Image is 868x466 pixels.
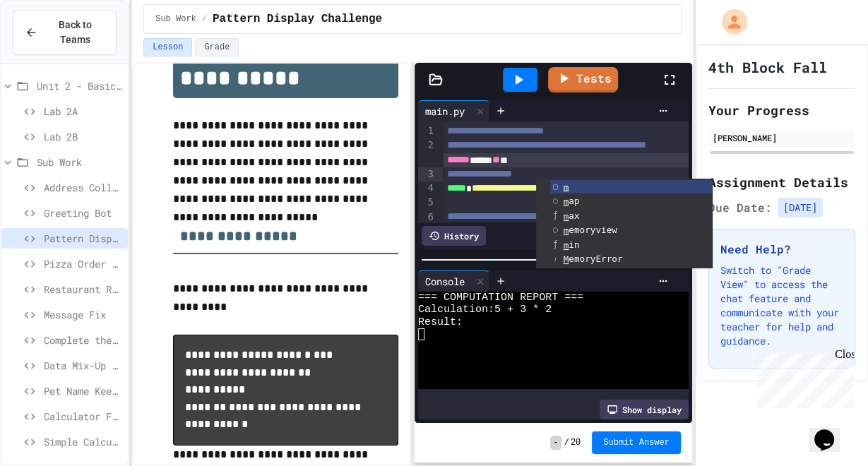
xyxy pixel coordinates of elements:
[418,124,436,138] div: 1
[778,198,823,217] span: [DATE]
[720,241,843,258] h3: Need Help?
[720,263,843,348] p: Switch to "Grade View" to access the chat feature and communicate with your teacher for help and ...
[603,437,670,448] span: Submit Answer
[44,231,122,246] span: Pattern Display Challenge
[44,307,122,322] span: Message Fix
[708,199,772,216] span: Due Date:
[708,57,827,77] h1: 4th Block Fall
[751,348,854,408] iframe: chat widget
[46,18,105,47] span: Back to Teams
[143,38,192,56] button: Lesson
[213,11,382,28] span: Pattern Display Challenge
[418,196,436,210] div: 5
[202,13,207,25] span: /
[418,270,489,292] div: Console
[422,226,486,246] div: History
[44,358,122,373] span: Data Mix-Up Fix
[418,100,489,121] div: main.py
[44,104,122,119] span: Lab 2A
[564,211,569,222] span: m
[564,210,580,221] span: ax
[418,210,436,225] div: 6
[418,167,436,181] div: 3
[155,13,196,25] span: Sub Work
[418,304,552,316] span: Calculation:5 + 3 * 2
[37,78,122,93] span: Unit 2 - Basics of Python
[564,181,569,192] span: m
[418,138,436,167] div: 2
[600,400,689,419] div: Show display
[44,333,122,347] span: Complete the Greeting
[713,131,851,144] div: [PERSON_NAME]
[548,67,618,92] a: Tests
[195,38,239,56] button: Grade
[564,437,569,448] span: /
[37,155,122,169] span: Sub Work
[418,104,472,119] div: main.py
[592,431,681,454] button: Submit Answer
[6,6,97,90] div: Chat with us now!Close
[708,100,855,120] h2: Your Progress
[44,256,122,271] span: Pizza Order Calculator
[418,316,463,328] span: Result:
[564,196,569,207] span: m
[44,180,122,195] span: Address Collector Fix
[13,10,117,55] button: Back to Teams
[550,436,561,450] span: -
[44,282,122,297] span: Restaurant Reservation System
[44,129,122,144] span: Lab 2B
[44,205,122,220] span: Greeting Bot
[418,292,583,304] span: === COMPUTATION REPORT ===
[809,410,854,452] iframe: chat widget
[443,121,689,425] div: To enrich screen reader interactions, please activate Accessibility in Grammarly extension settings
[707,6,751,38] div: My Account
[418,181,436,196] div: 4
[564,196,580,206] span: ap
[44,409,122,424] span: Calculator Fix
[418,274,472,289] div: Console
[708,172,855,192] h2: Assignment Details
[44,383,122,398] span: Pet Name Keeper
[571,437,581,448] span: 20
[44,434,122,449] span: Simple Calculator
[536,179,713,268] ul: Completions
